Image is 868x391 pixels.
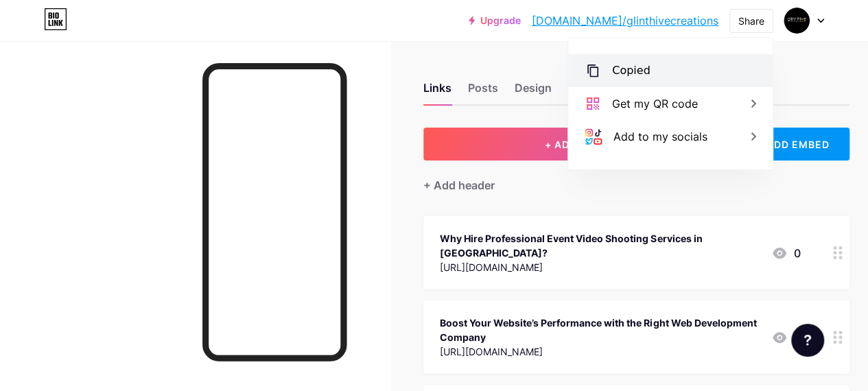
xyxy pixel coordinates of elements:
a: Upgrade [469,15,521,26]
div: + Add header [423,177,495,193]
div: + ADD EMBED [736,128,849,161]
div: Get my QR code [612,95,698,112]
img: glinthivecreations [784,8,810,34]
a: [DOMAIN_NAME]/glinthivecreations [532,12,718,29]
div: Boost Your Website’s Performance with the Right Web Development Company [440,316,760,344]
button: + ADD LINK [423,128,725,161]
div: Add to my socials [613,128,707,145]
div: Posts [468,80,498,104]
span: + ADD LINK [545,139,604,150]
div: Links [423,80,451,104]
div: [URL][DOMAIN_NAME] [440,260,760,274]
div: Design [515,80,552,104]
div: 0 [771,329,800,346]
div: Why Hire Professional Event Video Shooting Services in [GEOGRAPHIC_DATA]? [440,231,760,260]
div: [URL][DOMAIN_NAME] [440,344,760,359]
div: Share [738,14,764,28]
div: Copied [612,62,650,79]
div: 0 [771,245,800,261]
